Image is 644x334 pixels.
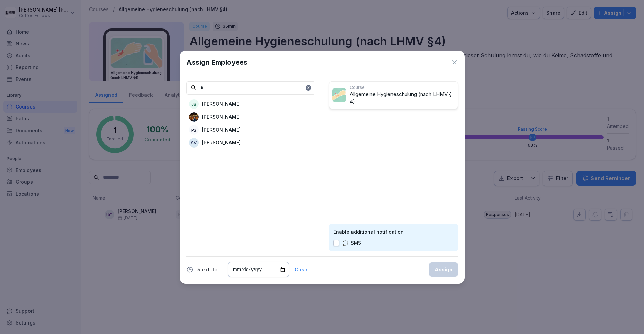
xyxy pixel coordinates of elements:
div: SV [189,138,199,148]
div: PS [189,125,199,135]
img: b5snj1uidopgfvgffwj2cbco.png [189,112,199,122]
p: SMS [351,239,361,247]
p: [PERSON_NAME] [202,139,241,146]
p: [PERSON_NAME] [202,113,241,120]
div: Assign [435,266,452,273]
button: Assign [429,262,458,277]
p: Allgemeine Hygieneschulung (nach LHMV §4) [350,91,455,106]
p: [PERSON_NAME] [202,126,241,133]
h1: Assign Employees [186,57,247,67]
p: Enable additional notification [333,228,454,235]
button: Clear [295,267,308,272]
p: Due date [195,267,217,272]
div: JB [189,99,199,109]
p: [PERSON_NAME] [202,100,241,107]
p: Course [350,84,455,91]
